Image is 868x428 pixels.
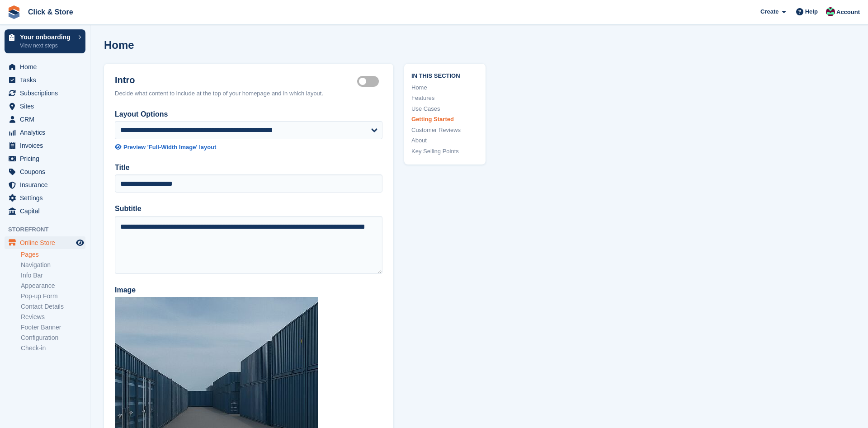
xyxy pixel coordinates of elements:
[20,126,74,139] span: Analytics
[5,126,85,139] a: menu
[20,100,74,113] span: Sites
[115,285,382,296] label: Image
[5,192,85,204] a: menu
[826,7,835,16] img: Kye Daniel
[21,323,85,332] a: Footer Banner
[21,282,85,290] a: Appearance
[5,74,85,86] a: menu
[20,152,74,165] span: Pricing
[5,139,85,152] a: menu
[5,87,85,99] a: menu
[20,42,74,50] p: View next steps
[5,236,85,249] a: menu
[411,126,478,135] a: Customer Reviews
[20,192,74,204] span: Settings
[357,81,382,82] label: Hero section active
[104,39,134,51] h1: Home
[24,5,77,19] a: Click & Store
[411,115,478,124] a: Getting Started
[115,162,382,173] label: Title
[20,113,74,126] span: CRM
[5,165,85,178] a: menu
[20,236,74,249] span: Online Store
[115,203,382,214] label: Subtitle
[21,313,85,321] a: Reviews
[8,225,90,234] span: Storefront
[760,7,778,16] span: Create
[411,136,478,145] a: About
[115,109,382,120] label: Layout Options
[5,152,85,165] a: menu
[20,87,74,99] span: Subscriptions
[123,143,216,152] div: Preview 'Full-Width Image' layout
[21,334,85,342] a: Configuration
[411,83,478,92] a: Home
[411,147,478,156] a: Key Selling Points
[7,5,21,19] img: stora-icon-8386f47178a22dfd0bd8f6a31ec36ba5ce8667c1dd55bd0f319d3a0aa187defe.svg
[20,74,74,86] span: Tasks
[411,104,478,113] a: Use Cases
[21,292,85,301] a: Pop-up Form
[805,7,818,16] span: Help
[411,71,478,80] span: In this section
[20,139,74,152] span: Invoices
[20,34,74,40] p: Your onboarding
[5,113,85,126] a: menu
[5,29,85,53] a: Your onboarding View next steps
[20,165,74,178] span: Coupons
[115,143,382,152] a: Preview 'Full-Width Image' layout
[21,261,85,269] a: Navigation
[411,94,478,103] a: Features
[5,205,85,217] a: menu
[5,100,85,113] a: menu
[5,61,85,73] a: menu
[115,75,357,85] h2: Intro
[115,89,382,98] div: Decide what content to include at the top of your homepage and in which layout.
[21,344,85,353] a: Check-in
[21,302,85,311] a: Contact Details
[20,179,74,191] span: Insurance
[75,237,85,248] a: Preview store
[20,61,74,73] span: Home
[20,205,74,217] span: Capital
[836,8,860,17] span: Account
[21,250,85,259] a: Pages
[5,179,85,191] a: menu
[21,271,85,280] a: Info Bar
